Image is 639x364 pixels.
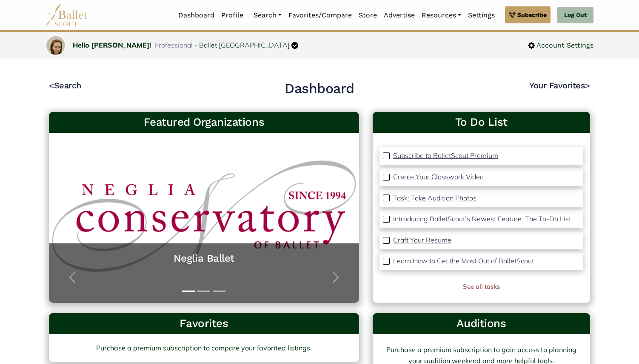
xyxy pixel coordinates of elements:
[528,40,593,51] a: Account Settings
[463,282,500,291] a: See all tasks
[393,172,484,181] p: Create Your Classwork Video
[199,41,290,49] a: Ballet [GEOGRAPHIC_DATA]
[393,151,498,160] p: Subscribe to BalletScout Premium
[509,10,516,20] img: gem.svg
[379,316,583,331] h3: Auditions
[46,36,65,62] img: profile picture
[285,80,354,98] h2: Dashboard
[393,193,476,204] a: Task: Take Audition Photos
[380,6,418,24] a: Advertise
[218,6,247,24] a: Profile
[213,286,225,296] button: Slide 3
[73,41,151,49] a: Hello [PERSON_NAME]!
[393,236,451,244] p: Craft Your Resume
[517,10,547,20] span: Subscribe
[393,194,476,202] p: Task: Take Audition Photos
[465,6,498,24] a: Settings
[285,6,355,24] a: Favorites/Compare
[154,41,193,49] span: Professional
[57,252,351,265] a: Neglia Ballet
[393,214,571,225] a: Introducing BalletScout’s Newest Feature: The To-Do List
[557,7,593,24] a: Log Out
[393,172,484,183] a: Create Your Classwork Video
[56,115,352,130] h3: Featured Organizations
[182,286,195,296] button: Slide 1
[56,316,352,331] h3: Favorites
[250,6,285,24] a: Search
[393,214,571,223] p: Introducing BalletScout’s Newest Feature: The To-Do List
[49,80,81,90] a: <Search
[175,6,218,24] a: Dashboard
[49,80,54,90] code: <
[355,6,380,24] a: Store
[535,40,593,51] span: Account Settings
[379,115,583,130] a: To Do List
[393,257,534,265] p: Learn How to Get the Most Out of BalletScout
[194,41,197,49] span: -
[585,80,590,90] code: >
[393,235,451,246] a: Craft Your Resume
[393,150,498,161] a: Subscribe to BalletScout Premium
[49,334,359,362] a: Purchase a premium subscription to compare your favorited listings.
[505,6,551,23] a: Subscribe
[418,6,465,24] a: Resources
[393,256,534,267] a: Learn How to Get the Most Out of BalletScout
[197,286,210,296] button: Slide 2
[529,80,590,90] a: Your Favorites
